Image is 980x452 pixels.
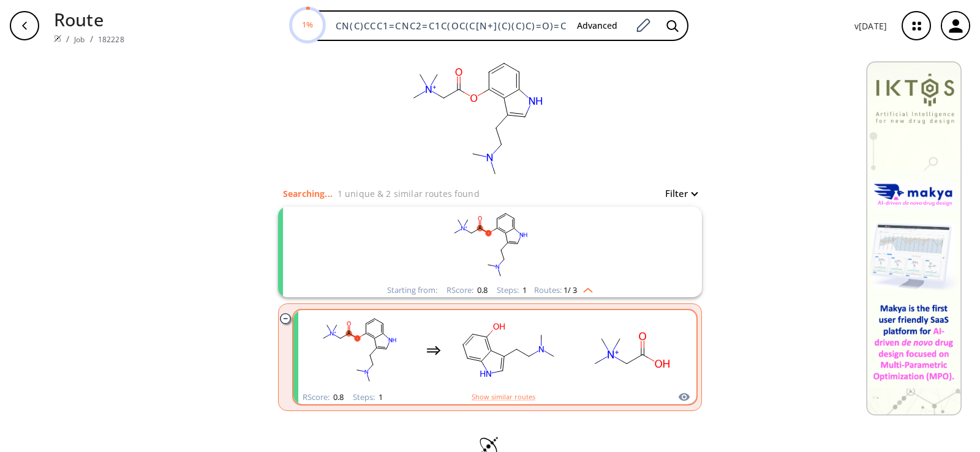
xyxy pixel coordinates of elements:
[54,35,61,42] img: Spaya logo
[354,51,599,186] svg: CN(C)CCC1=CNC2=C1C(OC(C[N+](C)(C)C)=O)=CC=C2
[283,187,333,200] p: Searching...
[387,286,437,294] div: Starting from:
[74,34,85,45] a: Job
[331,207,649,283] svg: CN(C)CCc1c[nH]c2cccc(OC(=O)C[N+](C)(C)C)c12
[475,284,488,295] span: 0.8
[328,20,567,32] input: Enter SMILES
[90,32,93,45] li: /
[658,189,697,198] button: Filter
[66,32,69,45] li: /
[472,391,535,402] button: Show similar routes
[534,286,593,294] div: Routes:
[303,393,344,401] div: RScore :
[98,34,124,45] a: 182228
[577,283,593,293] img: Up
[302,19,313,30] text: 1%
[337,187,480,200] p: 1 unique & 2 similar routes found
[563,286,577,294] span: 1 / 3
[377,391,383,402] span: 1
[353,393,383,401] div: Steps :
[54,6,124,32] p: Route
[866,61,962,415] img: Banner
[567,15,627,37] button: Advanced
[447,286,488,294] div: RScore :
[453,312,563,388] svg: CN(C)CCc1c[nH]c2cccc(O)c12
[331,391,344,402] span: 0.8
[278,201,702,417] ul: clusters
[304,312,414,388] svg: CN(C)CCc1c[nH]c2cccc(OC(=O)C[N+](C)(C)C)c12
[497,286,527,294] div: Steps :
[576,312,686,388] svg: C[N+](C)(C)CC(=O)O
[521,284,527,295] span: 1
[854,20,887,32] p: v [DATE]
